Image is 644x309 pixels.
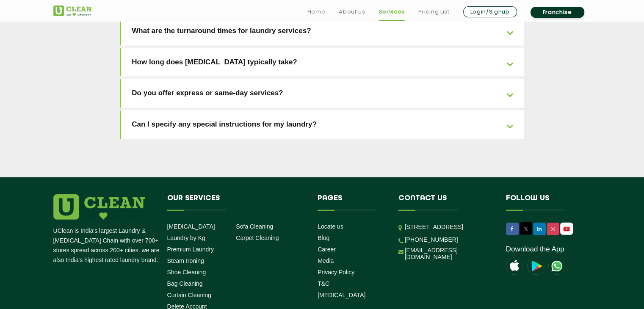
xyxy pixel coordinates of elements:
[548,258,565,275] img: UClean Laundry and Dry Cleaning
[307,7,326,17] a: Home
[53,6,91,16] img: UClean Laundry and Dry Cleaning
[318,235,329,241] a: Blog
[527,258,544,275] img: playstoreicon.png
[236,235,279,241] a: Carpet Cleaning
[318,280,329,287] a: T&C
[167,223,215,230] a: [MEDICAL_DATA]
[379,7,404,17] a: Services
[167,269,206,276] a: Shoe Cleaning
[398,194,493,210] h4: Contact us
[167,292,211,298] a: Curtain Cleaning
[405,222,493,232] p: [STREET_ADDRESS]
[405,247,493,260] a: [EMAIL_ADDRESS][DOMAIN_NAME]
[318,194,386,210] h4: Pages
[418,7,450,17] a: Pricing List
[506,258,523,275] img: apple-icon.png
[561,225,572,234] img: UClean Laundry and Dry Cleaning
[506,245,564,254] a: Download the App
[121,17,524,46] a: What are the turnaround times for laundry services?
[318,257,334,264] a: Media
[339,7,365,17] a: About us
[506,194,580,210] h4: Follow us
[167,194,305,210] h4: Our Services
[318,292,365,298] a: [MEDICAL_DATA]
[121,110,524,139] a: Can I specify any special instructions for my laundry?
[318,269,354,276] a: Privacy Policy
[121,79,524,108] a: Do you offer express or same-day services?
[167,280,203,287] a: Bag Cleaning
[463,6,517,17] a: Login/Signup
[53,226,161,265] p: UClean is India's largest Laundry & [MEDICAL_DATA] Chain with over 700+ stores spread across 200+...
[167,235,205,241] a: Laundry by Kg
[236,223,273,230] a: Sofa Cleaning
[167,257,204,264] a: Steam Ironing
[53,194,145,220] img: logo.png
[167,246,214,253] a: Premium Laundry
[121,48,524,77] a: How long does [MEDICAL_DATA] typically take?
[318,223,343,230] a: Locate us
[531,7,584,18] a: Franchise
[318,246,336,253] a: Career
[405,236,458,243] a: [PHONE_NUMBER]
